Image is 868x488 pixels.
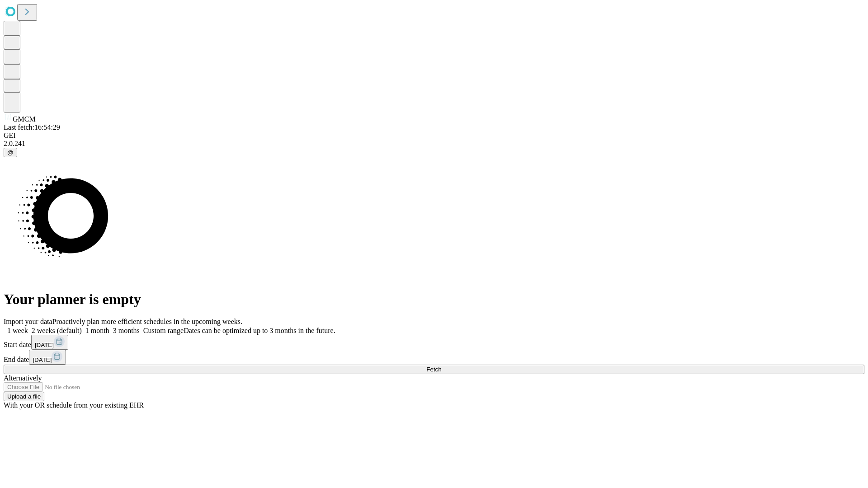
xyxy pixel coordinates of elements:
[33,357,52,363] span: [DATE]
[4,365,864,374] button: Fetch
[4,123,60,131] span: Last fetch: 16:54:29
[4,350,864,365] div: End date
[4,374,42,382] span: Alternatively
[4,140,864,148] div: 2.0.241
[32,327,82,334] span: 2 weeks (default)
[7,149,14,156] span: @
[4,335,864,350] div: Start date
[35,342,54,348] span: [DATE]
[4,318,52,325] span: Import your data
[4,131,864,140] div: GEI
[52,318,242,325] span: Proactively plan more efficient schedules in the upcoming weeks.
[4,392,44,401] button: Upload a file
[113,327,140,334] span: 3 months
[143,327,184,334] span: Custom range
[7,327,28,334] span: 1 week
[4,401,144,409] span: With your OR schedule from your existing EHR
[13,115,36,123] span: GMCM
[4,148,17,157] button: @
[31,335,68,350] button: [DATE]
[85,327,109,334] span: 1 month
[4,291,864,308] h1: Your planner is empty
[29,350,66,365] button: [DATE]
[426,366,441,373] span: Fetch
[184,327,335,334] span: Dates can be optimized up to 3 months in the future.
